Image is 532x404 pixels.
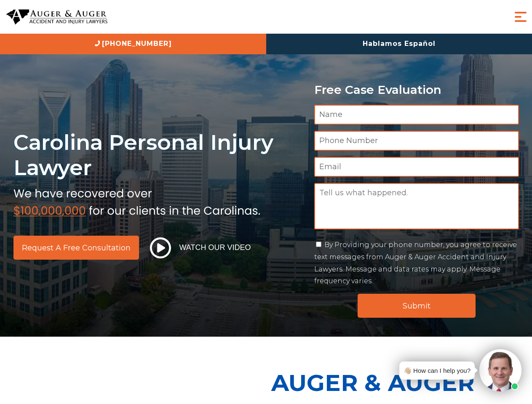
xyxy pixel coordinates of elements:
[404,365,471,376] div: 👋🏼 How can I help you?
[13,185,260,217] img: sub text
[479,349,521,391] img: Intaker widget Avatar
[13,130,304,181] h1: Carolina Personal Injury Lawyer
[314,105,519,125] input: Name
[358,294,476,318] input: Submit
[314,83,519,96] p: Free Case Evaluation
[22,244,131,252] span: Request a Free Consultation
[512,8,529,25] button: Menu
[13,236,139,260] a: Request a Free Consultation
[271,362,527,404] p: Auger & Auger
[314,241,517,285] label: By Providing your phone number, you agree to receive text messages from Auger & Auger Accident an...
[6,9,107,25] img: Auger & Auger Accident and Injury Lawyers Logo
[314,157,519,177] input: Email
[147,237,254,259] button: Watch Our Video
[314,131,519,151] input: Phone Number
